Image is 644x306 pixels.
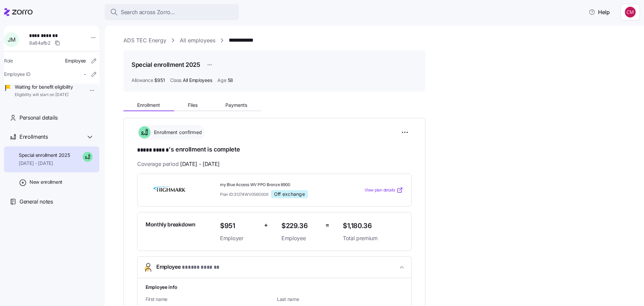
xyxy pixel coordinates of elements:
[121,8,175,16] span: Search across Zorro...
[152,129,202,136] span: Enrollment confirmed
[274,191,305,197] span: Off exchange
[625,7,636,17] img: c76f7742dad050c3772ef460a101715e
[146,220,196,229] span: Monthly breakdown
[225,103,247,107] span: Payments
[281,220,320,231] span: $229.36
[220,220,259,231] span: $951
[105,4,239,20] button: Search across Zorro...
[29,40,51,46] span: 8a84afb2
[4,71,31,78] span: Employee ID
[188,103,198,107] span: Files
[343,234,403,243] span: Total premium
[84,71,86,78] span: -
[365,187,395,193] span: View plan details
[19,198,53,206] span: General notes
[156,263,219,272] span: Employee
[281,234,320,243] span: Employee
[19,114,58,122] span: Personal details
[277,296,403,303] span: Last name
[137,145,412,155] h1: 's enrollment is complete
[220,234,259,243] span: Employer
[15,92,73,98] span: Eligibility will start on [DATE]
[19,160,70,167] span: [DATE] - [DATE]
[264,220,268,230] span: +
[220,191,268,197] span: Plan ID: 31274WV0560006
[180,160,220,168] span: [DATE] - [DATE]
[217,77,226,84] span: Age
[343,220,403,231] span: $1,180.36
[65,57,86,64] span: Employee
[15,84,73,90] span: Waiting for benefit eligibility
[146,296,272,303] span: First name
[137,103,160,107] span: Enrollment
[137,160,220,168] span: Coverage period
[228,77,233,84] span: 58
[131,77,153,84] span: Allowance
[365,187,403,193] a: View plan details
[131,60,200,69] h1: Special enrollment 2025
[123,36,166,45] a: ADS TEC Energy
[583,5,615,19] button: Help
[170,77,181,84] span: Class
[146,182,194,198] img: Highmark BlueCross BlueShield
[19,133,48,141] span: Enrollments
[183,77,212,84] span: All Employees
[154,77,165,84] span: $951
[589,8,610,16] span: Help
[220,182,337,188] span: my Blue Access WV PPO Bronze 8900
[4,57,13,64] span: Role
[8,37,15,42] span: J M
[19,152,70,159] span: Special enrollment 2025
[146,283,403,291] h1: Employee info
[30,179,62,185] span: New enrollment
[180,36,215,45] a: All employees
[325,220,329,230] span: =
